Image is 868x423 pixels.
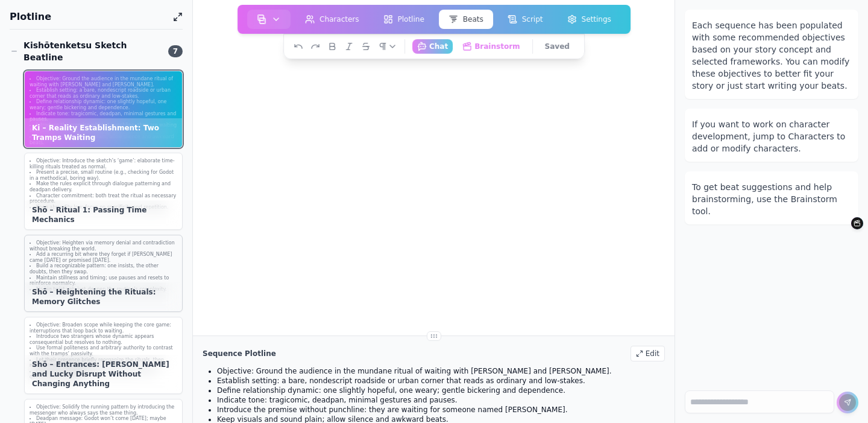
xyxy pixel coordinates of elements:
[30,345,177,357] li: Use formal politeness and arbitrary authority to contrast with the tramps’ passivity.
[203,349,276,358] h2: Sequence Plotline
[30,334,177,345] li: Introduce two strangers whose dynamic appears consequential but resolves to nothing.
[692,181,851,217] div: To get beat suggestions and help brainstorming, use the Brainstorm tool.
[257,14,266,24] img: storyboard
[10,39,161,63] div: Kishōtenketsu Sketch Beatline
[436,7,495,31] a: Beats
[217,405,665,415] li: Introduce the premise without punchline: they are waiting for someone named [PERSON_NAME].
[30,158,177,170] li: Objective: Introduce the sketch’s ‘game’: elaborate time-killing rituals treated as normal.
[495,7,555,31] a: Script
[555,7,623,31] a: Settings
[30,76,177,87] li: Objective: Ground the audience in the mundane ritual of waiting with [PERSON_NAME] and [PERSON_NA...
[692,118,851,154] div: If you want to work on character development, jump to Characters to add or modify characters.
[293,7,371,31] a: Characters
[692,19,851,92] div: Each sequence has been populated with some recommended objectives based on your story concept and...
[30,181,177,192] li: Make the rules explicit through dialogue patterning and deadpan delivery.
[30,111,177,122] li: Indicate tone: tragicomic, deadpan, minimal gestures and pauses.
[217,386,665,395] li: Define relationship dynamic: one slightly hopeful, one weary; gentle bickering and dependence.
[30,263,177,275] li: Build a recognizable pattern: one insists, the other doubts, then they swap.
[30,170,177,181] li: Present a precise, small routine (e.g., checking for Godot in a methodical, boring way).
[458,39,524,54] button: Brainstorm
[295,10,369,29] button: Characters
[30,404,177,416] li: Objective: Solidify the running pattern by introducing the messenger who always says the same thing.
[851,217,863,229] button: Brainstorm
[30,87,177,99] li: Establish setting: a bare, nondescript roadside or urban corner that reads as ordinary and low-st...
[371,7,436,31] a: Plotline
[217,366,665,376] li: Objective: Ground the audience in the mundane ritual of waiting with [PERSON_NAME] and [PERSON_NA...
[631,346,665,361] div: Edit
[540,39,574,54] button: Saved
[498,10,553,29] button: Script
[30,99,177,110] li: Define relationship dynamic: one slightly hopeful, one weary; gentle bickering and dependence.
[217,376,665,386] li: Establish setting: a bare, nondescript roadside or urban corner that reads as ordinary and low-st...
[30,193,177,205] li: Character commitment: both treat the ritual as necessary procedure.
[412,39,453,54] button: Chat
[25,355,182,393] div: Shō – Entrances: [PERSON_NAME] and Lucky Disrupt Without Changing Anything
[439,10,493,29] button: Beats
[10,10,168,24] h1: Plotline
[217,395,665,405] li: Indicate tone: tragicomic, deadpan, minimal gestures and pauses.
[558,10,621,29] button: Settings
[25,118,182,147] div: Ki – Reality Establishment: Two Tramps Waiting
[374,10,434,29] button: Plotline
[30,322,177,334] li: Objective: Broaden scope while keeping the core game: interruptions that loop back to waiting.
[25,282,182,311] div: Shō – Heightening the Rituals: Memory Glitches
[30,275,177,287] li: Maintain stillness and timing; use pauses and resets to reinforce normalcy.
[30,240,177,252] li: Objective: Heighten via memory denial and contradiction without breaking the world.
[168,45,183,57] span: 7
[25,200,182,229] div: Shō – Ritual 1: Passing Time Mechanics
[30,252,177,263] li: Add a recurring bit where they forget if [PERSON_NAME] came [DATE] or promised [DATE].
